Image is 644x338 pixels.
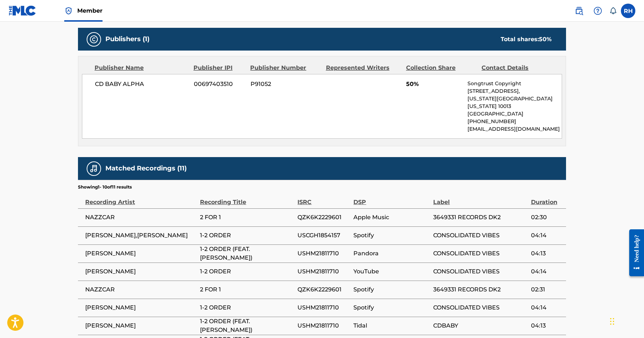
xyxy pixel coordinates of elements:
span: 2 FOR 1 [200,213,294,222]
span: 04:13 [531,321,562,330]
p: [EMAIL_ADDRESS][DOMAIN_NAME] [467,125,562,133]
span: 2 FOR 1 [200,285,294,294]
div: Collection Share [406,64,476,72]
span: 1-2 ORDER [200,303,294,312]
span: CD BABY ALPHA [95,80,188,88]
div: Label [433,190,527,207]
span: CONSOLIDATED VIBES [433,303,527,312]
div: Help [591,4,605,18]
a: Public Search [572,4,586,18]
div: Represented Writers [326,64,401,72]
span: QZK6K2229601 [297,285,350,294]
div: Recording Title [200,190,294,207]
span: [PERSON_NAME] [85,249,196,258]
div: User Menu [621,4,635,18]
span: 1-2 ORDER (FEAT. [PERSON_NAME]) [200,245,294,262]
div: ISRC [297,190,350,207]
span: NAZZCAR [85,213,196,222]
span: 3649331 RECORDS DK2 [433,285,527,294]
span: USCGH1854157 [297,231,350,240]
span: Member [77,6,103,15]
img: Top Rightsholder [64,6,73,15]
div: Notifications [609,7,617,14]
span: 1-2 ORDER [200,267,294,276]
span: YouTube [353,267,430,276]
p: Showing 1 - 10 of 11 results [78,184,132,190]
span: 02:31 [531,285,562,294]
span: 3649331 RECORDS DK2 [433,213,527,222]
h5: Publishers (1) [105,35,149,43]
div: Total shares: [501,35,552,44]
span: Spotify [353,303,430,312]
span: [PERSON_NAME] [85,267,196,276]
img: search [575,6,583,15]
span: CONSOLIDATED VIBES [433,231,527,240]
span: USHM21811710 [297,303,350,312]
p: [US_STATE][GEOGRAPHIC_DATA][US_STATE] 10013 [467,95,562,110]
span: USHM21811710 [297,321,350,330]
span: Spotify [353,285,430,294]
div: Duration [531,190,562,207]
span: P91052 [251,80,321,88]
span: 04:14 [531,231,562,240]
span: 04:14 [531,267,562,276]
span: Pandora [353,249,430,258]
img: Publishers [90,35,98,44]
span: CDBABY [433,321,527,330]
div: Publisher IPI [193,64,245,72]
span: 04:13 [531,249,562,258]
span: 02:30 [531,213,562,222]
h5: Matched Recordings (11) [105,164,187,173]
span: 1-2 ORDER (FEAT. [PERSON_NAME]) [200,317,294,334]
span: [PERSON_NAME] [85,321,196,330]
p: [GEOGRAPHIC_DATA] [467,110,562,118]
span: Spotify [353,231,430,240]
span: USHM21811710 [297,249,350,258]
span: Tidal [353,321,430,330]
span: Apple Music [353,213,430,222]
div: Publisher Name [95,64,188,72]
div: Contact Details [482,64,552,72]
span: NAZZCAR [85,285,196,294]
div: Drag [610,311,614,332]
div: Recording Artist [85,190,196,207]
iframe: Resource Center [624,224,644,282]
p: Songtrust Copyright [467,80,562,87]
span: 50% [406,80,462,88]
p: [STREET_ADDRESS], [467,87,562,95]
span: CONSOLIDATED VIBES [433,249,527,258]
iframe: Chat Widget [608,303,644,338]
span: USHM21811710 [297,267,350,276]
span: QZK6K2229601 [297,213,350,222]
span: [PERSON_NAME] [85,303,196,312]
span: 50 % [539,36,552,43]
span: [PERSON_NAME],[PERSON_NAME] [85,231,196,240]
p: [PHONE_NUMBER] [467,118,562,125]
img: MLC Logo [9,5,36,16]
img: help [593,6,602,15]
span: 1-2 ORDER [200,231,294,240]
span: 00697403510 [194,80,245,88]
span: CONSOLIDATED VIBES [433,267,527,276]
div: Publisher Number [250,64,320,72]
span: 04:14 [531,303,562,312]
div: DSP [353,190,430,207]
img: Matched Recordings [90,164,98,173]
